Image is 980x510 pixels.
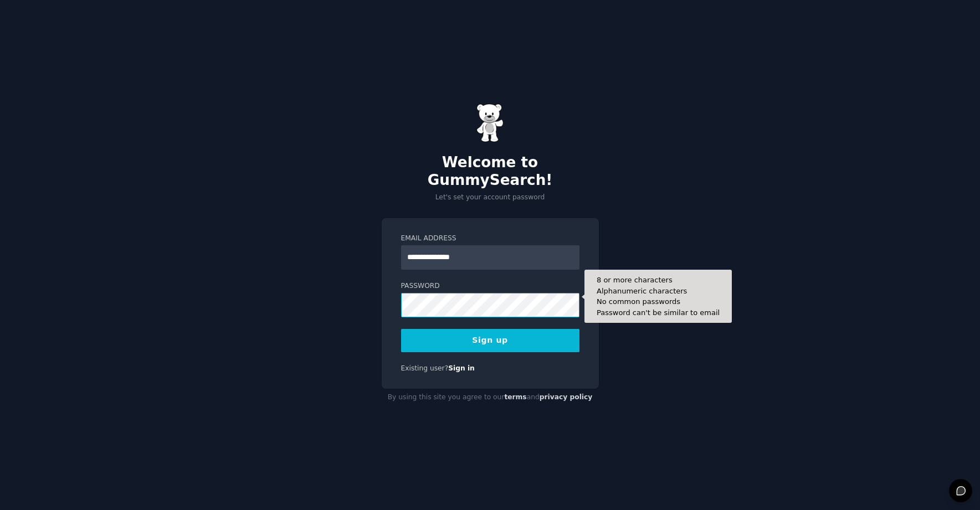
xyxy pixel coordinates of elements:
[401,234,579,244] label: Email Address
[540,393,593,401] a: privacy policy
[382,389,599,406] div: By using this site you agree to our and
[401,364,449,372] span: Existing user?
[448,364,475,372] a: Sign in
[401,329,579,352] button: Sign up
[382,193,599,203] p: Let's set your account password
[401,281,579,291] label: Password
[476,104,504,142] img: Gummy Bear
[382,154,599,189] h2: Welcome to GummySearch!
[504,393,526,401] a: terms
